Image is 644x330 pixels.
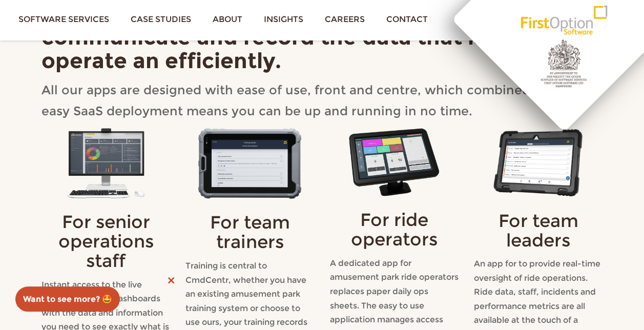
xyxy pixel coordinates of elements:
[474,211,603,250] h3: For team leaders
[67,129,144,198] img: DesktopMockup_small
[349,129,439,196] img: CmdCentr_Ride_App_Simplified
[198,129,301,199] img: TrainingAppCase_small
[330,210,459,249] h3: For ride operators
[185,213,314,252] h3: For team trainers
[41,212,170,271] h3: For senior operations staff
[15,286,120,312] a: Want to see more? 🤩
[41,79,603,122] p: All our apps are designed with ease of use, front and centre, which combined with our easy SaaS d...
[493,129,583,197] img: ManagerApp_Notifications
